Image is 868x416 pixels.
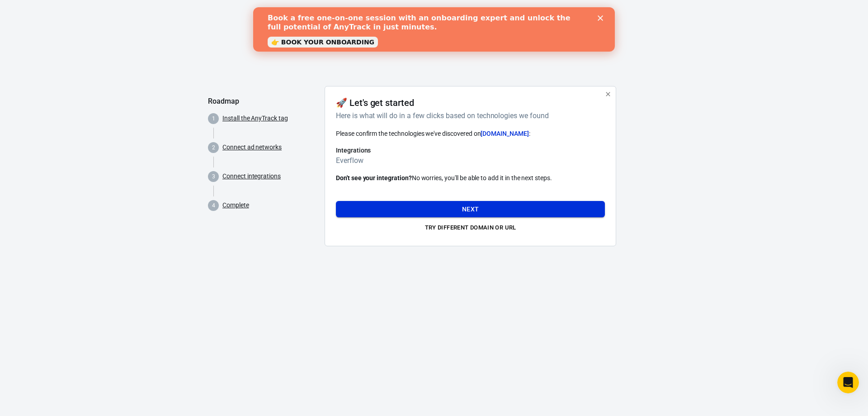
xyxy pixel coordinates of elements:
span: [DOMAIN_NAME] [481,130,528,137]
iframe: Intercom live chat banner [253,7,615,52]
a: Install the AnyTrack tag [222,114,288,123]
h4: 🚀 Let's get started [336,97,414,108]
h5: Roadmap [208,97,317,106]
div: Close [344,8,354,14]
button: Next [336,201,605,218]
p: No worries, you'll be able to add it in the next steps. [336,173,605,183]
h6: Here is what will do in a few clicks based on technologies we found [336,110,601,121]
h6: Everflow [336,155,605,166]
iframe: Intercom live chat [837,372,859,393]
strong: Don't see your integration? [336,174,412,182]
a: Complete [222,201,249,210]
text: 2 [212,144,215,151]
h6: Integrations [336,146,605,155]
div: AnyTrack [208,27,660,43]
span: Please confirm the technologies we've discovered on : [336,130,530,137]
text: 3 [212,173,215,180]
text: 4 [212,202,215,209]
button: Try different domain or url [336,221,605,235]
a: Connect ad networks [222,143,282,152]
text: 1 [212,115,215,122]
a: Connect integrations [222,172,281,181]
